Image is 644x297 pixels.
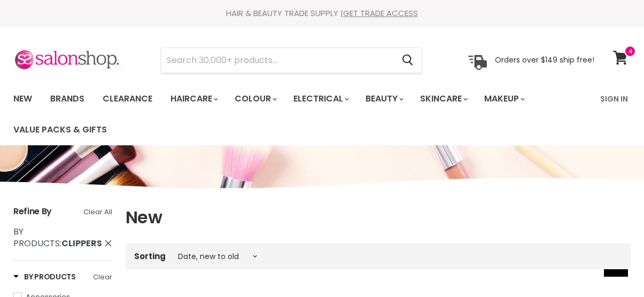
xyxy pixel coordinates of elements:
a: Brands [42,88,92,110]
a: Value Packs & Gifts [5,119,115,141]
span: By Products [13,225,60,249]
p: Orders over $149 ship free! [495,55,594,65]
a: New [5,88,40,110]
form: Product [161,48,422,73]
a: Beauty [358,88,410,110]
a: Colour [227,88,283,110]
a: By Products: Clippers [13,226,112,249]
a: Skincare [412,88,474,110]
a: Clearance [95,88,160,110]
a: Makeup [476,88,531,110]
strong: Clippers [61,237,102,249]
h1: New [126,206,631,229]
span: Refine By [13,205,52,217]
button: Search [393,48,422,73]
a: Clear [93,271,112,283]
h3: By Products [13,271,76,282]
label: Sorting [134,252,166,261]
a: Sign In [594,88,634,110]
a: Clear All [83,206,112,218]
a: Electrical [285,88,355,110]
a: GET TRADE ACCESS [343,7,418,19]
span: : [13,225,102,249]
input: Search [161,48,393,73]
ul: Main menu [5,83,594,145]
a: Haircare [162,88,224,110]
iframe: Gorgias live chat messenger [591,247,633,286]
